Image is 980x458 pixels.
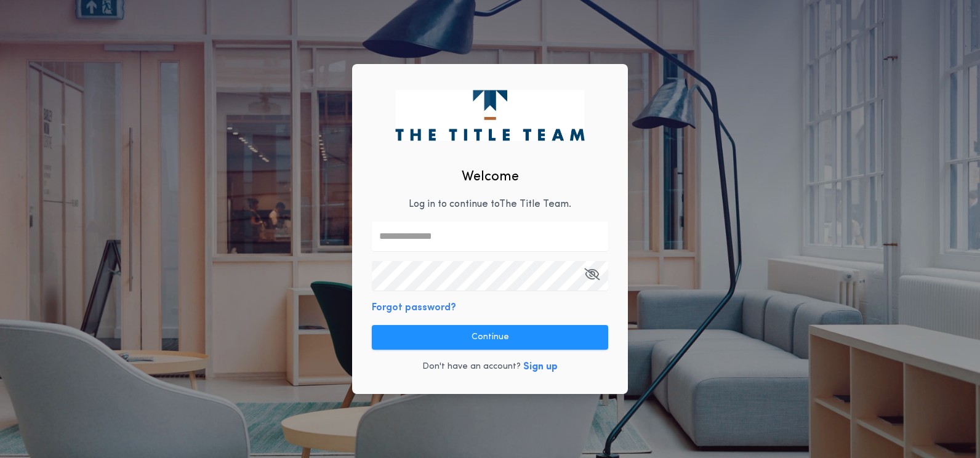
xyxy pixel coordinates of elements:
img: logo [395,90,584,140]
button: Sign up [523,360,558,374]
p: Don't have an account? [422,361,521,373]
p: Log in to continue to The Title Team . [409,197,571,212]
button: Continue [372,325,608,350]
h2: Welcome [462,167,519,187]
button: Forgot password? [372,300,456,315]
